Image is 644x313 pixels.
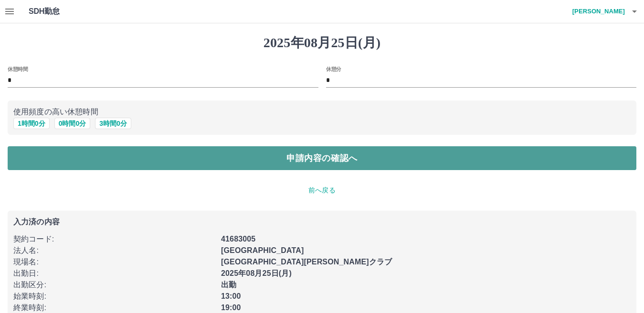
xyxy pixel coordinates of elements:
[54,118,91,129] button: 0時間0分
[221,292,241,300] b: 13:00
[326,65,341,72] label: 休憩分
[13,233,215,245] p: 契約コード :
[221,269,292,277] b: 2025年08月25日(月)
[221,258,392,266] b: [GEOGRAPHIC_DATA][PERSON_NAME]クラブ
[95,118,131,129] button: 3時間0分
[8,65,28,72] label: 休憩時間
[13,291,215,302] p: 始業時刻 :
[13,245,215,256] p: 法人名 :
[221,246,304,254] b: [GEOGRAPHIC_DATA]
[221,303,241,312] b: 19:00
[8,35,636,51] h1: 2025年08月25日(月)
[13,268,215,279] p: 出勤日 :
[13,279,215,291] p: 出勤区分 :
[221,235,255,243] b: 41683005
[13,106,631,118] p: 使用頻度の高い休憩時間
[13,218,631,226] p: 入力済の内容
[13,256,215,268] p: 現場名 :
[8,185,636,195] p: 前へ戻る
[8,146,636,170] button: 申請内容の確認へ
[221,281,236,289] b: 出勤
[13,118,50,129] button: 1時間0分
